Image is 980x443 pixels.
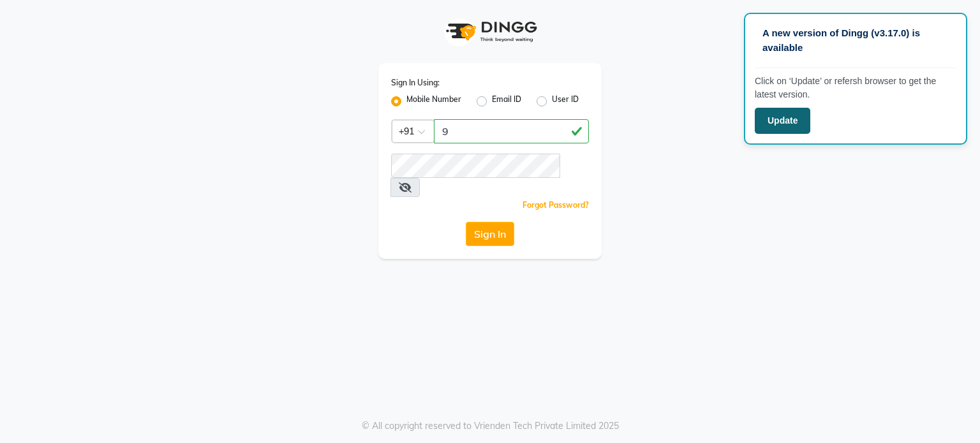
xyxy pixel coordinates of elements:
[523,200,589,210] a: Forgot Password?
[755,108,810,134] button: Update
[762,26,949,55] p: A new version of Dingg (v3.17.0) is available
[492,94,521,109] label: Email ID
[552,94,579,109] label: User ID
[391,154,560,178] input: Username
[466,222,514,246] button: Sign In
[406,94,461,109] label: Mobile Number
[755,75,956,101] p: Click on ‘Update’ or refersh browser to get the latest version.
[434,119,589,143] input: Username
[439,13,541,50] img: logo1.svg
[391,77,440,89] label: Sign In Using:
